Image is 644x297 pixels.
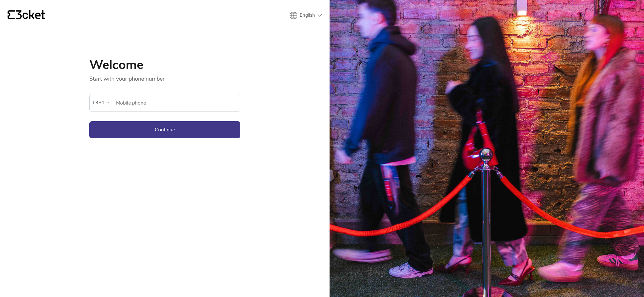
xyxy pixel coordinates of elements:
p: Start with your phone number [89,71,240,83]
div: +351 [92,98,105,107]
h1: Welcome [89,59,240,71]
label: Mobile phone [112,94,240,112]
button: Continue [89,121,240,138]
input: Mobile phone [116,94,240,111]
g: {' '} [8,10,15,19]
a: {' '} [8,10,45,21]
